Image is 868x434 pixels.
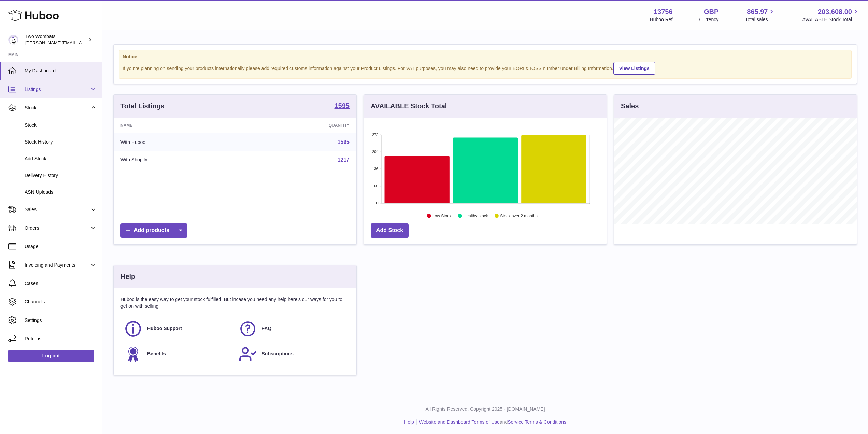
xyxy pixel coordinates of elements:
[745,7,775,23] a: 865.97 Total sales
[120,296,350,309] p: Huboo is the easy way to get your stock fulfilled. But incase you need any help here's our ways f...
[650,16,673,23] div: Huboo Ref
[745,16,775,23] span: Total sales
[802,16,860,23] span: AVAILABLE Stock Total
[699,16,719,23] div: Currency
[25,139,97,145] span: Stock History
[417,419,566,425] li: and
[371,223,409,238] a: Add Stock
[25,243,97,250] span: Usage
[335,102,350,110] a: 1595
[25,336,97,342] span: Returns
[372,150,378,154] text: 204
[613,62,655,75] a: View Listings
[500,214,537,218] text: Stock over 2 months
[25,68,97,74] span: My Dashboard
[747,7,768,16] span: 865.97
[818,7,852,16] span: 203,608.00
[147,351,166,357] span: Benefits
[508,419,566,425] a: Service Terms & Conditions
[25,262,90,268] span: Invoicing and Payments
[120,272,135,281] h3: Help
[147,325,182,332] span: Huboo Support
[372,133,378,137] text: 272
[25,40,173,45] span: [PERSON_NAME][EMAIL_ADDRESS][PERSON_NAME][DOMAIN_NAME]
[25,317,97,324] span: Settings
[25,33,87,46] div: Two Wombats
[376,201,378,205] text: 0
[114,118,244,133] th: Name
[654,7,673,16] strong: 13756
[374,184,378,188] text: 68
[25,155,97,162] span: Add Stock
[8,35,18,45] img: philip.carroll@twowombats.com
[262,351,294,357] span: Subscriptions
[335,102,350,109] strong: 1595
[114,133,244,151] td: With Huboo
[25,86,90,93] span: Listings
[244,118,356,133] th: Quantity
[621,101,639,111] h3: Sales
[337,139,350,145] a: 1595
[25,280,97,287] span: Cases
[25,122,97,128] span: Stock
[419,419,500,425] a: Website and Dashboard Terms of Use
[432,214,452,218] text: Low Stock
[124,320,232,338] a: Huboo Support
[371,101,447,111] h3: AVAILABLE Stock Total
[123,61,848,75] div: If you're planning on sending your products internationally please add required customs informati...
[25,172,97,179] span: Delivery History
[25,206,90,213] span: Sales
[262,325,272,332] span: FAQ
[114,151,244,169] td: With Shopify
[337,157,350,163] a: 1217
[123,54,848,60] strong: Notice
[704,7,718,16] strong: GBP
[239,320,346,338] a: FAQ
[802,7,860,23] a: 203,608.00 AVAILABLE Stock Total
[25,189,97,195] span: ASN Uploads
[120,223,187,238] a: Add products
[25,105,90,111] span: Stock
[25,299,97,305] span: Channels
[372,167,378,171] text: 136
[8,350,94,362] a: Log out
[108,406,863,412] p: All Rights Reserved. Copyright 2025 - [DOMAIN_NAME]
[404,419,414,425] a: Help
[120,101,165,111] h3: Total Listings
[124,345,232,363] a: Benefits
[25,225,90,231] span: Orders
[239,345,346,363] a: Subscriptions
[464,214,488,218] text: Healthy stock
